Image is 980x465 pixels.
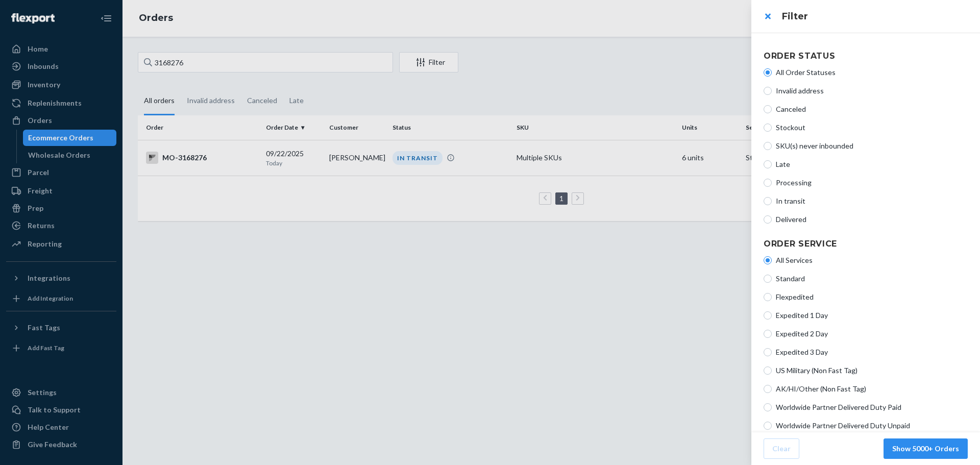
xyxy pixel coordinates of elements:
span: Stockout [776,123,968,133]
input: AK/HI/Other (Non Fast Tag) [764,385,772,393]
span: Delivered [776,214,968,225]
span: Expedited 2 Day [776,329,968,339]
input: Expedited 1 Day [764,311,772,320]
input: Stockout [764,124,772,132]
span: US Military (Non Fast Tag) [776,365,968,376]
h4: Order Service [764,238,968,250]
span: All Services [776,255,968,265]
span: In transit [776,196,968,206]
h4: Order Status [764,50,968,62]
input: Processing [764,179,772,187]
span: Late [776,159,968,169]
span: Invalid address [776,86,968,96]
input: Late [764,160,772,168]
span: Standard [776,274,968,284]
span: SKU(s) never inbounded [776,141,968,151]
input: Standard [764,275,772,283]
input: Invalid address [764,87,772,95]
span: Expedited 1 Day [776,310,968,321]
input: US Military (Non Fast Tag) [764,366,772,375]
input: All Order Statuses [764,68,772,77]
span: Chat [22,7,43,16]
input: Expedited 3 Day [764,348,772,356]
input: Worldwide Partner Delivered Duty Paid [764,403,772,411]
input: In transit [764,197,772,205]
input: Expedited 2 Day [764,330,772,338]
input: Canceled [764,105,772,113]
span: Flexpedited [776,292,968,302]
button: Clear [764,438,799,459]
h3: Filter [782,10,968,23]
span: Canceled [776,104,968,114]
span: Processing [776,178,968,188]
input: SKU(s) never inbounded [764,142,772,150]
button: Show 5000+ Orders [884,438,968,459]
button: close [757,6,778,27]
span: Worldwide Partner Delivered Duty Paid [776,402,968,412]
span: AK/HI/Other (Non Fast Tag) [776,384,968,394]
span: Expedited 3 Day [776,347,968,357]
input: Delivered [764,215,772,224]
input: All Services [764,256,772,264]
input: Flexpedited [764,293,772,301]
input: Worldwide Partner Delivered Duty Unpaid [764,422,772,430]
span: All Order Statuses [776,67,968,78]
span: Worldwide Partner Delivered Duty Unpaid [776,421,968,431]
